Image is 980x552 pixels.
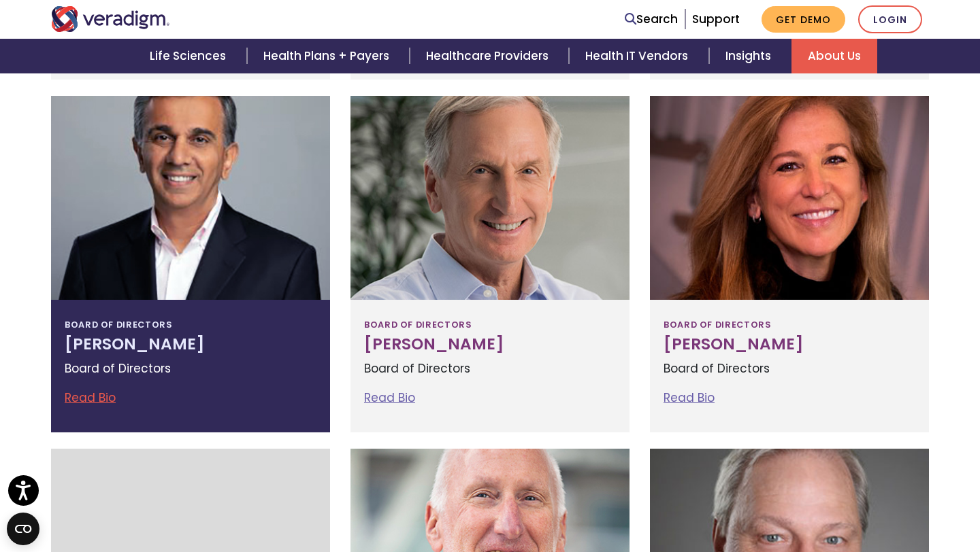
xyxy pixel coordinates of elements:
[692,11,740,27] a: Support
[133,39,246,73] a: Life Sciences
[247,39,410,73] a: Health Plans + Payers
[664,390,715,406] a: Read Bio
[65,390,116,406] a: Read Bio
[51,6,170,32] img: Veradigm logo
[664,335,915,354] h3: [PERSON_NAME]
[664,360,915,378] p: Board of Directors
[625,10,678,29] a: Search
[65,360,316,378] p: Board of Directors
[364,335,616,354] h3: [PERSON_NAME]
[762,6,845,33] a: Get Demo
[410,39,569,73] a: Healthcare Providers
[65,313,171,335] span: Board of Directors
[719,468,964,536] iframe: Drift Chat Widget
[791,39,877,73] a: About Us
[65,335,316,354] h3: [PERSON_NAME]
[7,513,39,545] button: Open CMP widget
[364,313,471,335] span: Board of Directors
[858,5,922,33] a: Login
[569,39,708,73] a: Health IT Vendors
[364,360,616,378] p: Board of Directors
[364,390,415,406] a: Read Bio
[709,39,791,73] a: Insights
[664,313,770,335] span: Board of Directors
